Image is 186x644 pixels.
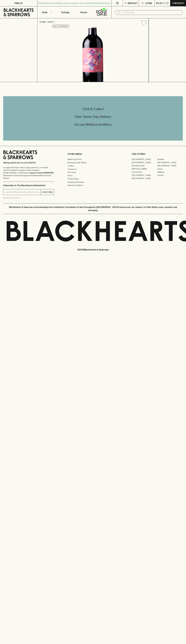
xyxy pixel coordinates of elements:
[42,191,53,194] p: SUBSCRIBE
[156,2,162,5] p: $0.00
[157,170,183,174] a: Geelong
[3,122,183,127] h5: Across Melbourne Metro
[140,19,147,26] button: Add to wishlist
[29,172,54,174] strong: Liquor License #32064953
[145,2,152,5] p: Login
[5,206,181,212] p: Blackhearts & Sparrows acknowledges the traditional Custodians of land throughout [GEOGRAPHIC_DAT...
[68,152,119,156] p: OTHER AREAS
[132,177,157,180] a: [GEOGRAPHIC_DATA]
[37,6,56,18] button: Shop
[80,11,87,14] p: Stores
[68,158,119,161] a: Bottle Drop FAQ's
[68,180,119,184] a: Shipping Information
[74,6,93,18] a: Stores
[132,152,183,156] p: OUR STORES
[157,161,183,164] a: [GEOGRAPHIC_DATA]
[172,2,184,5] p: Checkout
[41,189,54,195] button: SUBSCRIBE
[3,197,54,199] p: We will never spam you
[157,158,183,161] a: Braddon
[42,11,47,14] p: Shop
[52,25,69,28] button: Add to wishlist
[39,21,46,23] a: HOME
[68,171,119,174] a: Gift Cards
[68,174,119,177] a: FAQ's
[157,164,183,167] a: [GEOGRAPHIC_DATA]
[68,184,119,187] a: Terms & Conditions
[3,114,183,119] h5: Uber Same-Day Delivery
[37,27,149,82] img: 40279.png
[68,164,119,167] a: Careers
[3,166,54,179] p: It is against the law to sell or supply alcohol to, or to obtain alcohol on behalf of a person un...
[3,184,54,187] p: Subscribe to The Blackhearts Newsletter
[3,96,183,141] div: Call to action block
[56,6,74,18] a: Tastings
[128,2,138,5] p: Wishlist
[68,177,119,180] a: Privacy Policy
[68,161,119,164] a: Business & Bulk Gifting
[14,2,23,5] p: FIND US
[3,161,54,164] p: Sibling owned and run since [DATE]
[167,2,168,4] p: 0
[132,170,157,174] a: Fitzroy North
[132,167,157,170] a: [PERSON_NAME]
[157,167,183,170] a: Fitzroy
[68,167,119,171] a: Contact Us
[5,190,41,194] input: e.g. jane@blackheartsandsparrows.com.au
[157,174,183,177] a: Prahran
[132,174,157,177] a: [GEOGRAPHIC_DATA]
[48,21,53,23] a: SHOP
[3,107,183,111] h5: Click & Collect
[121,10,181,15] input: Try "Pinot noir"
[132,161,157,164] a: [GEOGRAPHIC_DATA]
[132,158,157,161] a: [GEOGRAPHIC_DATA]
[132,164,157,167] a: Brunswick West
[61,11,69,14] p: Tastings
